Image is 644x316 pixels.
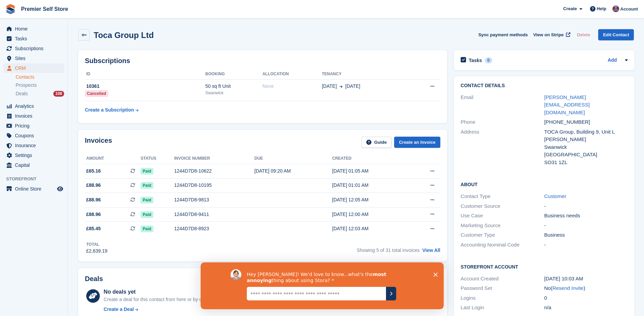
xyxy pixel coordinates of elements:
button: Sync payment methods [478,29,528,40]
span: Sites [15,54,56,63]
div: [DATE] 12:00 AM [332,211,410,218]
div: - [544,241,628,249]
a: menu [3,54,64,63]
div: Create a Deal [104,306,134,313]
a: Contacts [16,74,64,80]
span: Paid [141,197,153,203]
h2: Contact Details [461,83,628,88]
div: - [544,222,628,230]
div: 10361 [85,83,205,90]
span: ( ) [551,285,585,291]
div: 1244D7D8-10195 [174,182,254,189]
img: Carly Wilsher [612,5,619,12]
h2: Invoices [85,137,112,148]
span: £88.96 [86,182,101,189]
div: Logins [461,294,544,302]
a: Resend Invite [552,285,584,291]
button: Delete [574,29,593,40]
div: Use Case [461,212,544,220]
img: stora-icon-8386f47178a22dfd0bd8f6a31ec36ba5ce8667c1dd55bd0f319d3a0aa187defe.svg [5,4,16,14]
span: Prospects [16,82,37,88]
a: [PERSON_NAME][EMAIL_ADDRESS][DOMAIN_NAME] [544,94,590,115]
h2: Subscriptions [85,57,440,65]
span: Subscriptions [15,44,56,53]
a: Create an Invoice [394,137,440,148]
th: Status [141,153,174,164]
a: menu [3,131,64,140]
a: menu [3,141,64,150]
a: Guide [362,137,391,148]
div: £2,639.19 [86,248,107,255]
span: Paid [141,168,153,175]
span: Online Store [15,184,56,194]
div: No deals yet [104,288,246,296]
div: Business needs [544,212,628,220]
div: No [544,284,628,292]
h2: Storefront Account [461,263,628,270]
div: n/a [544,304,628,312]
span: Invoices [15,111,56,121]
div: Email [461,94,544,117]
a: menu [3,111,64,121]
span: [DATE] [345,83,360,90]
div: Total [86,241,107,248]
div: 0 [544,294,628,302]
div: [DATE] 12:03 AM [332,225,410,232]
th: Due [254,153,332,164]
a: Preview store [56,185,64,193]
div: Swanwick [205,90,262,96]
span: CRM [15,63,56,73]
span: Paid [141,182,153,189]
div: - [544,202,628,210]
span: Insurance [15,141,56,150]
span: Account [620,6,638,13]
div: Create a Subscription [85,106,134,114]
div: Business [544,231,628,239]
div: 0 [485,57,493,63]
div: Cancelled [85,90,108,97]
span: Coupons [15,131,56,140]
a: menu [3,44,64,53]
div: [DATE] 12:05 AM [332,196,410,203]
span: Settings [15,151,56,160]
div: 1244D7D8-8923 [174,225,254,232]
h2: Toca Group Ltd [94,31,154,40]
div: 1244D7D8-9813 [174,196,254,203]
h2: Deals [85,275,103,283]
th: Amount [85,153,141,164]
div: Swanwick [544,143,628,151]
th: Allocation [262,69,322,80]
span: Paid [141,225,153,232]
div: [DATE] 01:01 AM [332,182,410,189]
span: Storefront [6,176,68,182]
a: menu [3,160,64,170]
a: Prospects [16,82,64,89]
span: Analytics [15,101,56,111]
a: menu [3,151,64,160]
div: [GEOGRAPHIC_DATA] [544,151,628,159]
div: [PERSON_NAME] [544,136,628,143]
a: View on Stripe [531,29,572,40]
span: £65.16 [86,167,101,175]
a: menu [3,121,64,131]
a: menu [3,34,64,43]
span: Help [597,5,606,12]
span: Create [563,5,577,12]
div: 1244D7D8-10622 [174,167,254,175]
th: Created [332,153,410,164]
div: TOCA Group, Building 9, Unit L [544,128,628,136]
span: Showing 5 of 31 total invoices [357,248,420,253]
div: None [262,83,322,90]
span: £88.96 [86,196,101,203]
span: £85.45 [86,225,101,232]
a: Create a Subscription [85,104,139,116]
div: Customer Type [461,231,544,239]
div: Account Created [461,275,544,283]
div: [DATE] 10:03 AM [544,275,628,283]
